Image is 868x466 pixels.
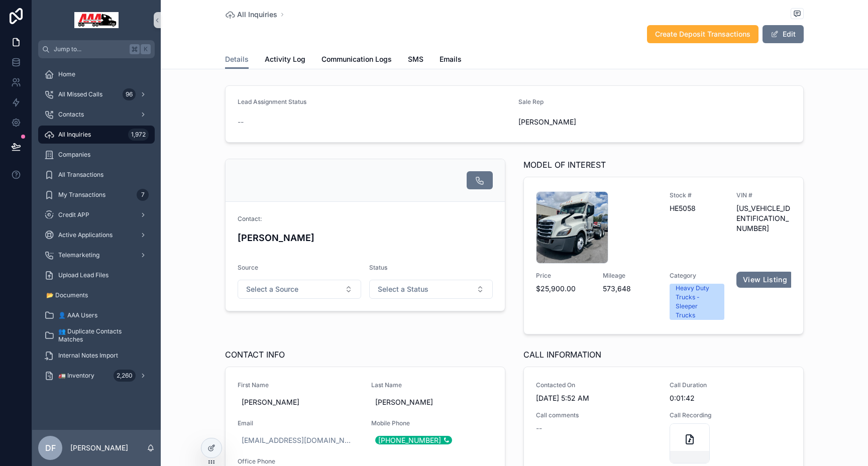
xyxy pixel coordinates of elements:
[38,306,155,324] a: 👤 AAA Users
[242,397,355,407] span: [PERSON_NAME]
[58,191,105,199] span: My Transactions
[736,272,794,288] a: View Listing
[225,348,285,361] span: CONTACT INFO
[603,284,658,294] span: 573,648
[536,411,658,419] span: Call comments
[114,370,136,382] div: 2,260
[440,50,462,70] a: Emails
[70,443,128,453] p: [PERSON_NAME]
[676,284,718,320] div: Heavy Duty Trucks - Sleeper Trucks
[38,346,155,365] a: Internal Notes Import
[137,189,149,201] div: 7
[58,311,97,319] span: 👤 AAA Users
[58,171,103,179] span: All Transactions
[123,88,136,100] div: 96
[58,90,102,98] span: All Missed Calls
[408,54,423,64] span: SMS
[38,146,155,164] a: Companies
[58,131,91,139] span: All Inquiries
[58,211,89,219] span: Credit APP
[536,393,658,403] span: [DATE] 5:52 AM
[225,50,249,69] a: Details
[238,264,258,271] span: Source
[265,54,305,64] span: Activity Log
[74,12,119,28] img: App logo
[58,352,118,360] span: Internal Notes Import
[736,191,791,199] span: VIN #
[58,70,75,78] span: Home
[58,151,90,159] span: Companies
[38,166,155,184] a: All Transactions
[38,85,155,103] a: All Missed Calls96
[265,50,305,70] a: Activity Log
[603,272,658,280] span: Mileage
[46,291,88,299] span: 📂 Documents
[38,367,155,385] a: 🚛 Inventory2,260
[369,264,387,271] span: Status
[142,45,150,53] span: K
[58,110,84,119] span: Contacts
[536,272,591,280] span: Price
[38,65,155,83] a: Home
[58,372,94,380] span: 🚛 Inventory
[238,457,359,465] span: Office Phone
[58,231,113,239] span: Active Applications
[58,251,99,259] span: Telemarketing
[38,226,155,244] a: Active Applications
[38,266,155,284] a: Upload Lead Files
[38,206,155,224] a: Credit APP
[237,10,277,20] span: All Inquiries
[371,419,493,427] span: Mobile Phone
[524,177,803,334] a: Stock #HE5058VIN #[US_VEHICLE_IDENTIFICATION_NUMBER]Price$25,900.00Mileage573,648CategoryHeavy Du...
[670,393,791,403] span: 0:01:42
[238,117,244,127] span: --
[523,348,601,361] span: CALL INFORMATION
[536,423,542,433] span: --
[58,271,108,279] span: Upload Lead Files
[38,246,155,264] a: Telemarketing
[736,203,791,234] span: [US_VEHICLE_IDENTIFICATION_NUMBER]
[518,98,544,105] span: Sale Rep
[238,419,359,427] span: Email
[45,442,56,454] span: DF
[238,98,306,105] span: Lead Assignment Status
[670,411,791,419] span: Call Recording
[38,186,155,204] a: My Transactions7
[238,280,361,299] button: Select Button
[655,29,750,39] span: Create Deposit Transactions
[670,272,724,280] span: Category
[38,126,155,144] a: All Inquiries1,972
[408,50,423,70] a: SMS
[763,25,804,43] button: Edit
[38,105,155,124] a: Contacts
[536,284,591,294] span: $25,900.00
[670,203,724,213] span: HE5058
[670,191,724,199] span: Stock #
[670,381,791,389] span: Call Duration
[38,40,155,58] button: Jump to...K
[369,280,493,299] button: Select Button
[38,286,155,304] a: 📂 Documents
[242,435,355,445] a: [EMAIL_ADDRESS][DOMAIN_NAME]
[321,54,392,64] span: Communication Logs
[246,284,298,294] span: Select a Source
[523,159,606,171] span: MODEL OF INTEREST
[375,436,452,444] div: [PHONE_NUMBER]
[238,231,493,245] h4: [PERSON_NAME]
[32,58,161,398] div: scrollable content
[225,54,249,64] span: Details
[321,50,392,70] a: Communication Logs
[518,117,576,127] span: [PERSON_NAME]
[225,10,277,20] a: All Inquiries
[371,381,493,389] span: Last Name
[375,397,489,407] span: [PERSON_NAME]
[536,381,658,389] span: Contacted On
[378,284,428,294] span: Select a Status
[440,54,462,64] span: Emails
[128,129,149,141] div: 1,972
[38,326,155,344] a: 👥 Duplicate Contacts Matches
[238,215,262,223] span: Contact:
[238,381,359,389] span: First Name
[647,25,758,43] button: Create Deposit Transactions
[58,327,145,343] span: 👥 Duplicate Contacts Matches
